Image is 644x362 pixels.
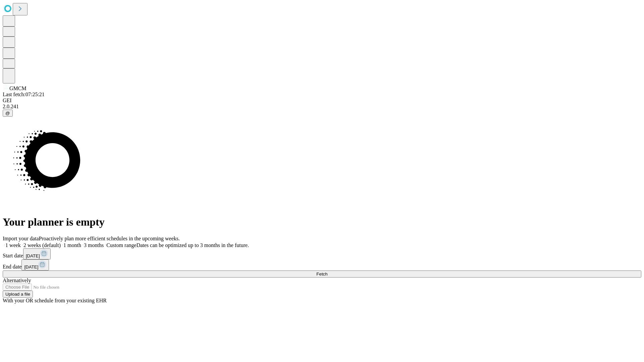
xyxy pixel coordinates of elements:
[3,259,641,270] div: End date
[3,104,641,110] div: 2.0.241
[106,242,136,248] span: Custom range
[3,291,33,298] button: Upload a file
[3,298,107,303] span: With your OR schedule from your existing EHR
[5,242,21,248] span: 1 week
[63,242,81,248] span: 1 month
[21,259,49,270] button: [DATE]
[3,248,641,259] div: Start date
[3,278,31,283] span: Alternatively
[84,242,104,248] span: 3 months
[23,248,51,259] button: [DATE]
[24,264,38,269] span: [DATE]
[39,236,180,241] span: Proactively plan more efficient schedules in the upcoming weeks.
[3,92,45,97] span: Last fetch: 07:25:21
[316,271,327,277] span: Fetch
[3,270,641,278] button: Fetch
[5,111,10,116] span: @
[3,110,13,117] button: @
[23,242,61,248] span: 2 weeks (default)
[26,253,40,258] span: [DATE]
[3,216,641,228] h1: Your planner is empty
[9,85,26,91] span: GMCM
[3,236,39,241] span: Import your data
[3,98,641,104] div: GEI
[137,242,249,248] span: Dates can be optimized up to 3 months in the future.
